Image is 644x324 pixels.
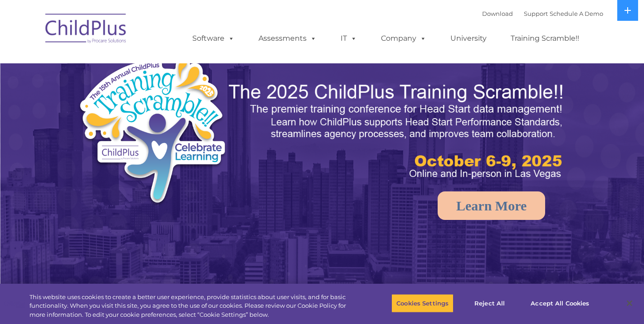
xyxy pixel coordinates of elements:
a: Software [183,29,244,48]
a: University [441,29,496,48]
button: Accept All Cookies [526,294,594,313]
a: IT [332,29,366,48]
div: This website uses cookies to create a better user experience, provide statistics about user visit... [29,293,354,319]
a: Learn More [438,191,545,220]
a: Support [524,10,548,17]
font: | [482,10,603,17]
span: Phone number [126,97,165,104]
a: Assessments [249,29,326,48]
button: Close [620,293,639,313]
a: Training Scramble!! [502,29,588,48]
a: Schedule A Demo [550,10,603,17]
img: ChildPlus by Procare Solutions [41,7,132,52]
a: Company [372,29,435,48]
a: Download [482,10,513,17]
span: Last name [126,60,154,67]
button: Reject All [461,294,518,313]
button: Cookies Settings [391,294,454,313]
